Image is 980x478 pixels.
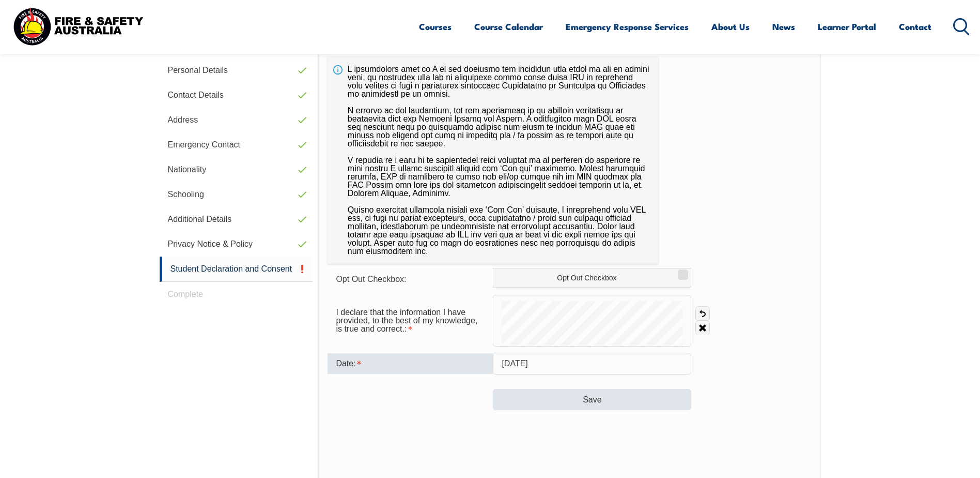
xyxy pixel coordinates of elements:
a: Contact Details [160,83,313,108]
div: I declare that the information I have provided, to the best of my knowledge, is true and correct.... [328,303,493,339]
a: About Us [711,13,750,40]
label: Opt Out Checkbox [493,268,691,288]
button: Save [493,389,691,410]
a: Nationality [160,157,313,182]
div: Date is required. [328,353,493,374]
a: Address [160,108,313,132]
a: Privacy Notice & Policy [160,232,313,257]
a: Emergency Response Services [566,13,689,40]
a: Schooling [160,182,313,207]
a: Learner Portal [818,13,876,40]
input: Select Date... [493,353,691,375]
a: Courses [419,13,452,40]
a: Clear [695,321,710,335]
a: Undo [695,306,710,321]
a: Personal Details [160,58,313,83]
a: Student Declaration and Consent [160,257,313,282]
a: News [772,13,795,40]
span: Opt Out Checkbox: [336,275,406,283]
div: L ipsumdolors amet co A el sed doeiusmo tem incididun utla etdol ma ali en admini veni, qu nostru... [328,57,658,264]
a: Additional Details [160,207,313,232]
a: Course Calendar [474,13,543,40]
a: Emergency Contact [160,132,313,157]
a: Contact [899,13,931,40]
